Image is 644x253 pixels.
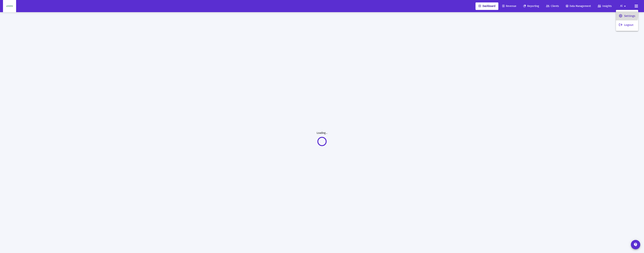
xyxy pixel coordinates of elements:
[543,2,562,10] a: Clients
[546,4,559,8] span: Clients
[476,2,498,10] a: Dashboard
[6,2,13,10] img: Dashboard
[598,4,612,8] span: Insights
[523,4,539,8] span: Reporting
[520,2,542,10] a: Reporting
[479,4,495,8] span: Dashboard
[623,2,627,10] mat-icon: arrow_drop_down
[499,2,519,10] a: Revenue
[502,4,516,8] span: Revenue
[616,2,632,10] button: Al
[563,2,594,10] a: Data Management
[566,4,591,8] span: Data Management
[595,2,615,10] a: Insights
[620,4,623,8] span: Al
[633,242,638,247] mat-icon: contact_support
